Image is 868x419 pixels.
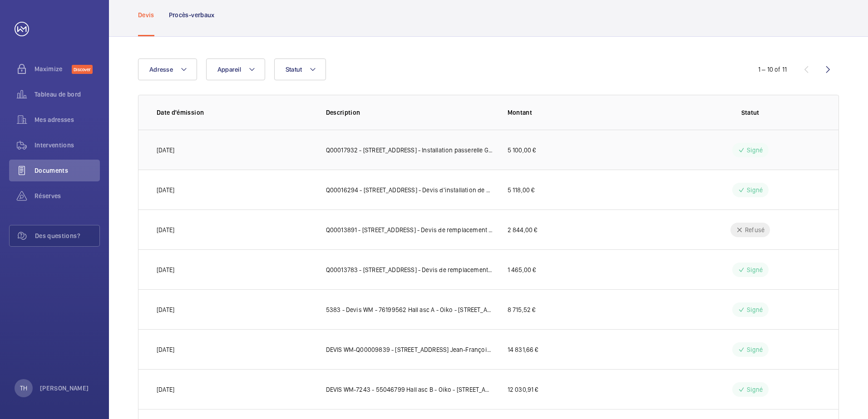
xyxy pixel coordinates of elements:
div: 1 – 10 of 11 [758,65,787,74]
p: [DATE] [157,265,174,274]
span: Mes adresses [35,115,100,124]
p: 5 100,00 € [508,146,536,155]
p: 2 844,00 € [508,225,538,234]
p: Signé [747,305,763,314]
p: Signé [747,345,763,354]
p: Signé [747,265,763,274]
p: Q00013783 - [STREET_ADDRESS] - Devis de remplacement du boitier ERO [326,265,493,274]
p: 12 030,91 € [508,385,538,394]
p: [DATE] [157,385,174,394]
button: Adresse [138,58,197,80]
p: Statut [680,108,820,117]
p: Description [326,108,493,117]
span: Adresse [149,66,173,73]
p: Signé [747,385,763,394]
p: Devis [138,10,154,19]
p: 5 118,00 € [508,185,535,195]
span: Réserves [35,191,100,200]
span: Appareil [217,66,241,73]
p: Q00016294 - [STREET_ADDRESS] - Devis d'installation de kit Gsm [326,185,493,195]
p: 1 465,00 € [508,265,536,274]
p: Refusé [745,225,764,234]
p: Montant [508,108,666,117]
p: Procès-verbaux [169,10,215,19]
p: 14 831,66 € [508,345,538,354]
button: Appareil [206,58,265,80]
button: Statut [274,58,326,80]
p: [DATE] [157,225,174,234]
p: [DATE] [157,185,174,195]
p: [DATE] [157,305,174,314]
span: Interventions [35,141,100,150]
p: 8 715,52 € [508,305,536,314]
p: Signé [747,185,763,195]
p: Signé [747,146,763,155]
span: Tableau de bord [35,90,100,99]
span: Statut [286,66,302,73]
span: Des questions? [35,231,99,240]
p: DEVIS WM-7243 - 55046799 Hall asc B - Oiko - [STREET_ADDRESS]. Variateur de fréquence. [326,385,493,394]
span: Documents [35,166,100,175]
p: [PERSON_NAME] [40,384,89,393]
p: Q00017932 - [STREET_ADDRESS] - Installation passerelle GSM x6 [326,146,493,155]
span: Maximize [35,64,72,73]
p: Date d'émission [157,108,311,117]
p: 5383 - Devis WM - 76199562 Hall asc A - Oiko - [STREET_ADDRESS] [326,305,493,314]
p: TH [20,384,27,393]
p: DEVIS WM-Q00009839 - [STREET_ADDRESS] Jean-François (Rocher) [326,345,493,354]
span: Discover [72,65,93,74]
p: Q00013891 - [STREET_ADDRESS] - Devis de remplacement du ferme porte [326,225,493,234]
p: [DATE] [157,146,174,155]
p: [DATE] [157,345,174,354]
